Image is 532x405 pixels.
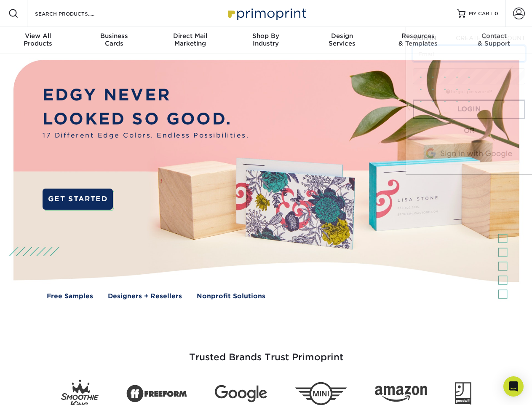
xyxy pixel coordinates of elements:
[228,32,304,47] div: Industry
[380,27,456,54] a: Resources& Templates
[76,27,152,54] a: BusinessCards
[2,379,72,402] iframe: Google Customer Reviews
[375,386,427,402] img: Amazon
[503,376,524,397] div: Open Intercom Messenger
[152,32,228,47] div: Marketing
[469,10,493,17] span: MY CART
[228,32,304,40] span: Shop By
[76,32,152,47] div: Cards
[34,8,116,19] input: SEARCH PRODUCTS.....
[215,385,267,402] img: Google
[455,382,471,405] img: Goodwill
[76,32,152,40] span: Business
[197,292,265,301] a: Nonprofit Solutions
[228,27,304,54] a: Shop ByIndustry
[108,292,182,301] a: Designers + Resellers
[380,32,456,40] span: Resources
[152,27,228,54] a: Direct MailMarketing
[380,32,456,47] div: & Templates
[43,107,249,131] p: LOOKED SO GOOD.
[224,4,308,22] img: Primoprint
[456,35,525,41] span: CREATE AN ACCOUNT
[413,126,525,136] div: OR
[495,11,498,16] span: 0
[413,46,525,62] input: Email
[47,292,93,301] a: Free Samples
[413,35,436,41] span: SIGN IN
[413,100,525,119] a: Login
[43,131,249,140] span: 17 Different Edge Colors. Endless Possibilities.
[43,83,249,107] p: EDGY NEVER
[152,32,228,40] span: Direct Mail
[304,32,380,47] div: Services
[304,32,380,40] span: Design
[20,332,513,373] h3: Trusted Brands Trust Primoprint
[304,27,380,54] a: DesignServices
[446,89,492,94] a: forgot password?
[43,189,113,210] a: GET STARTED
